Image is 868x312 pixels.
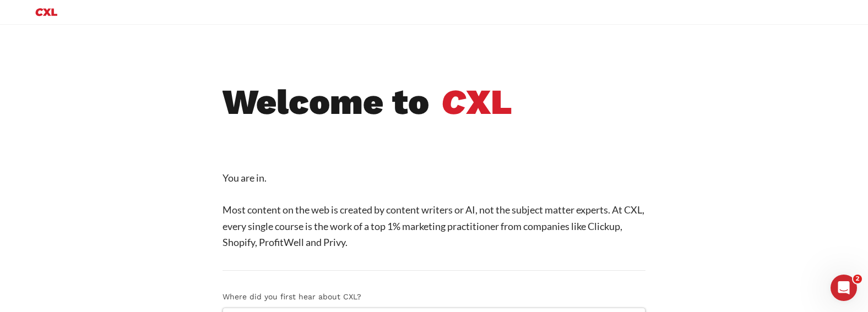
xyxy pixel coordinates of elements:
[441,81,512,123] b: XL
[853,275,862,283] span: 2
[831,275,857,301] iframe: Intercom live chat
[223,291,645,303] label: Where did you first hear about CXL?
[223,81,429,123] b: Welcome to
[441,81,466,123] i: C
[223,170,645,250] p: You are in. Most content on the web is created by content writers or AI, not the subject matter e...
